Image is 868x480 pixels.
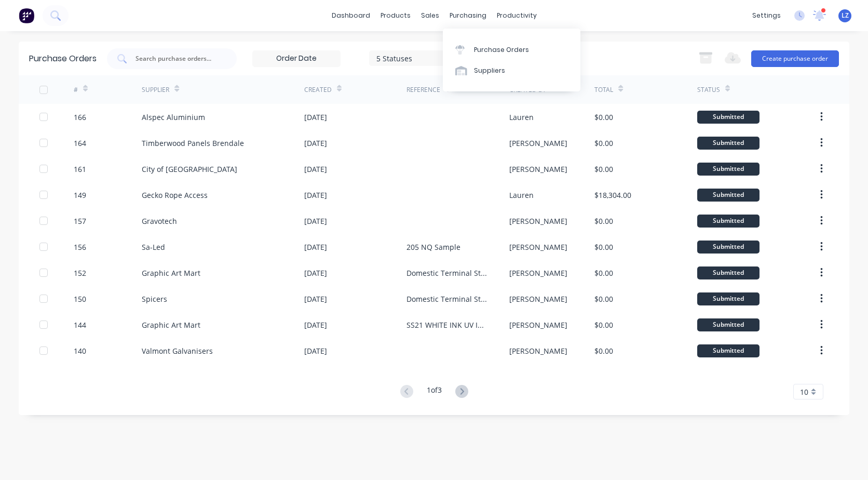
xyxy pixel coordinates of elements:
div: [PERSON_NAME] [509,164,567,175]
div: Supplier [142,85,169,95]
div: 156 [74,242,86,252]
div: City of [GEOGRAPHIC_DATA] [142,164,237,175]
div: 150 [74,294,86,304]
div: Submitted [697,111,759,124]
div: Lauren [509,190,534,201]
div: Spicers [142,294,167,304]
div: Graphic Art Mart [142,319,200,330]
div: $0.00 [594,345,613,356]
div: Suppliers [474,66,505,75]
span: 10 [800,386,808,397]
div: Submitted [697,241,759,254]
div: Gravotech [142,216,177,226]
div: 1 of 3 [427,384,442,399]
div: [DATE] [304,242,327,252]
div: [DATE] [304,216,327,226]
div: Purchase Orders [474,45,529,55]
a: Purchase Orders [443,39,580,60]
div: products [375,8,416,23]
div: [DATE] [304,268,327,278]
div: $0.00 [594,216,613,226]
div: 161 [74,164,86,175]
div: $0.00 [594,138,613,149]
div: # [74,85,78,95]
a: Suppliers [443,60,580,81]
div: [PERSON_NAME] [509,216,567,226]
div: Submitted [697,344,759,357]
div: 157 [74,216,86,226]
div: $0.00 [594,164,613,175]
div: Submitted [697,137,759,150]
input: Search purchase orders... [134,54,221,64]
div: [DATE] [304,112,327,123]
div: Valmont Galvanisers [142,345,213,356]
div: 140 [74,345,86,356]
div: [DATE] [304,319,327,330]
div: $0.00 [594,242,613,252]
div: Domestic Terminal Stage 2 & 3 [406,268,488,278]
div: purchasing [444,8,492,23]
div: Submitted [697,189,759,202]
div: 205 NQ Sample [406,242,460,252]
div: Submitted [697,163,759,176]
button: Create purchase order [751,50,839,67]
div: Domestic Terminal Stage 2 & 3 [406,294,488,304]
div: [PERSON_NAME] [509,294,567,304]
div: Lauren [509,112,534,123]
div: Gecko Rope Access [142,190,208,201]
div: 5 Statuses [376,52,451,63]
div: [DATE] [304,164,327,175]
div: [PERSON_NAME] [509,345,567,356]
div: $0.00 [594,294,613,304]
div: Created [304,85,332,95]
div: Status [697,85,720,95]
div: Graphic Art Mart [142,268,200,278]
div: Submitted [697,215,759,228]
div: Submitted [697,292,759,305]
div: Sa-Led [142,242,165,252]
div: [DATE] [304,190,327,201]
div: Submitted [697,266,759,279]
div: productivity [492,8,542,23]
div: Alspec Aluminium [142,112,205,123]
div: 149 [74,190,86,201]
div: 164 [74,138,86,149]
div: $0.00 [594,112,613,123]
div: [DATE] [304,138,327,149]
div: sales [416,8,444,23]
a: dashboard [327,8,375,23]
div: 166 [74,112,86,123]
input: Order Date [253,51,340,66]
img: Factory [19,8,34,23]
div: SS21 WHITE INK UV INKS [406,319,488,330]
div: $0.00 [594,319,613,330]
div: Reference [406,85,440,95]
div: Total [594,85,613,95]
div: Timberwood Panels Brendale [142,138,244,149]
div: [PERSON_NAME] [509,319,567,330]
div: [DATE] [304,345,327,356]
span: LZ [842,11,849,20]
div: $18,304.00 [594,190,631,201]
div: [DATE] [304,294,327,304]
div: [PERSON_NAME] [509,242,567,252]
div: settings [747,8,786,23]
div: [PERSON_NAME] [509,268,567,278]
div: Submitted [697,318,759,331]
div: $0.00 [594,268,613,278]
div: 144 [74,319,86,330]
div: 152 [74,268,86,278]
div: Purchase Orders [29,52,97,65]
div: [PERSON_NAME] [509,138,567,149]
